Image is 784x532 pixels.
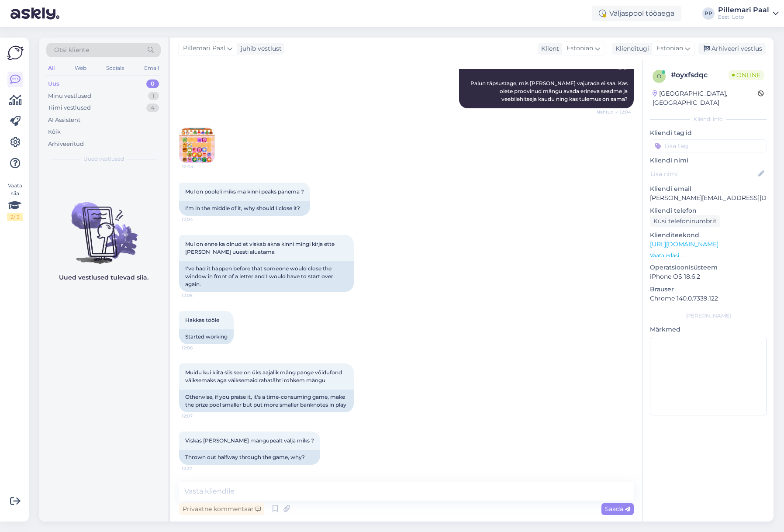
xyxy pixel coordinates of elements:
span: Hakkas tööle [185,317,219,323]
div: Kõik [48,128,61,136]
a: Pillemari PaalEesti Loto [718,7,779,21]
div: 4 [146,104,159,112]
span: Tere! Palun täpsustage, mis [PERSON_NAME] vajutada ei saa. Kas olete proovinud mängu avada erinev... [470,64,629,102]
div: 2 / 3 [7,213,23,221]
p: Kliendi tag'id [650,128,767,138]
div: I'm in the middle of it, why should I close it? [179,201,310,216]
p: Kliendi email [650,184,767,193]
span: 12:04 [182,163,215,170]
div: Eesti Loto [718,14,769,21]
a: [URL][DOMAIN_NAME] [650,240,718,248]
div: Väljaspool tööaega [592,6,681,21]
div: All [46,62,56,74]
img: Askly Logo [7,45,24,61]
div: AI Assistent [48,116,80,124]
input: Lisa tag [650,139,767,152]
span: o [657,73,661,79]
span: Mul on pooleli miks ma kinni peaks panema ? [185,188,304,195]
div: Thrown out halfway through the game, why? [179,450,320,465]
span: 12:04 [182,216,214,223]
img: No chats [39,187,168,265]
span: Estonian [656,44,683,53]
img: Attachment [180,128,214,163]
p: iPhone OS 18.6.2 [650,272,767,281]
span: Estonian [566,44,593,53]
div: Email [142,62,161,74]
div: Pillemari Paal [718,7,769,14]
p: Vaata edasi ... [650,252,767,259]
p: Kliendi nimi [650,156,767,165]
span: 12:07 [182,413,214,419]
span: Viskas [PERSON_NAME] mängupealt välja miks ? [185,437,314,444]
span: Otsi kliente [54,45,89,55]
p: Uued vestlused tulevad siia. [59,273,149,282]
span: 12:06 [182,345,214,351]
span: Online [729,70,764,80]
div: Klienditugi [612,44,649,53]
div: I've had it happen before that someone would close the window in front of a letter and I would ha... [179,261,354,292]
p: Chrome 140.0.7339.122 [650,294,767,303]
div: Otherwise, if you praise it, it's a time-consuming game, make the prize pool smaller but put more... [179,390,354,412]
p: Kliendi telefon [650,206,767,215]
div: Kliendi info [650,115,767,123]
p: Klienditeekond [650,231,767,240]
p: Märkmed [650,325,767,334]
p: [PERSON_NAME][EMAIL_ADDRESS][DOMAIN_NAME] [650,193,767,203]
div: # oyxfsdqc [671,70,729,80]
p: Operatsioonisüsteem [650,263,767,272]
div: PP [702,7,715,20]
input: Lisa nimi [650,169,756,179]
div: Vaata siia [7,182,23,221]
p: Brauser [650,285,767,294]
div: Arhiveeritud [48,140,84,149]
div: Started working [179,329,234,344]
span: Pillemari Paal [183,44,225,53]
span: Saada [605,505,630,513]
div: Tiimi vestlused [48,104,91,112]
div: Klient [538,44,559,53]
div: Web [73,62,88,74]
span: Uued vestlused [83,155,124,163]
span: Muidu kui kiita siis see on üks aajalik mäng pange võidufond väiksemaks aga väiksemaid rahatähti ... [185,369,343,383]
div: Küsi telefoninumbrit [650,215,720,227]
div: 1 [148,92,159,100]
div: [GEOGRAPHIC_DATA], [GEOGRAPHIC_DATA] [653,89,758,107]
div: juhib vestlust [237,44,282,53]
div: Socials [104,62,126,74]
div: Privaatne kommentaar [179,503,264,515]
div: Arhiveeri vestlus [698,43,766,55]
div: Minu vestlused [48,92,91,100]
span: 12:05 [182,292,214,299]
span: Mul on enne ka olnud et viskab akna kinni mingi kirja ette [PERSON_NAME] uuesti aluatama [185,241,336,255]
span: 12:37 [182,465,214,472]
div: Uus [48,79,59,88]
div: 0 [146,79,159,88]
div: [PERSON_NAME] [650,312,767,320]
span: Nähtud ✓ 12:04 [597,109,631,115]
